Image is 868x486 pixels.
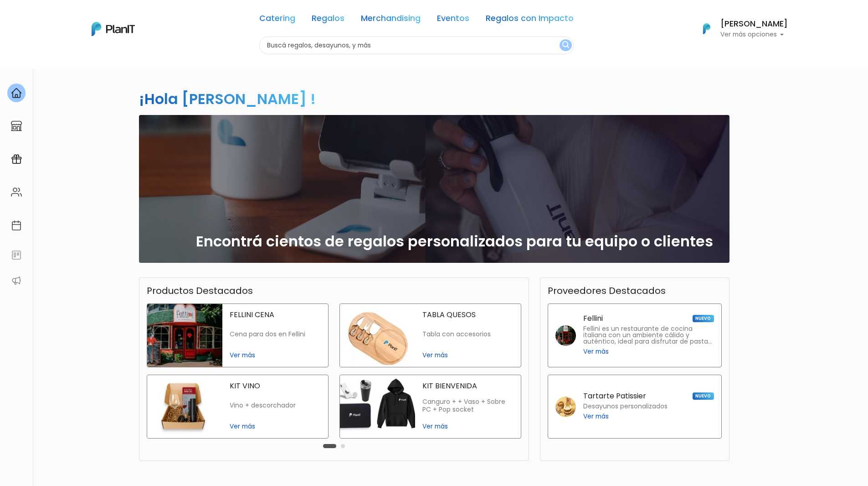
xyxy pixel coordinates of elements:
a: Tartarte Patissier NUEVO Desayunos personalizados Ver más [548,375,722,439]
a: Regalos [312,15,344,26]
span: NUEVO [693,392,714,400]
a: fellini cena FELLINI CENA Cena para dos en Fellini Ver más [147,303,329,367]
a: kit bienvenida KIT BIENVENIDA Canguro + + Vaso + Sobre PC + Pop socket Ver más [339,375,521,439]
span: Ver más [583,347,609,356]
img: fellini [555,325,576,346]
p: Ver más opciones [720,31,788,38]
button: PlanIt Logo [PERSON_NAME] Ver más opciones [691,17,788,41]
h2: ¡Hola [PERSON_NAME] ! [139,89,316,109]
div: Carousel Pagination [321,440,347,451]
img: calendar-87d922413cdce8b2cf7b7f5f62616a5cf9e4887200fb71536465627b3292af00.svg [11,220,22,231]
span: Ver más [230,422,321,431]
h3: Proveedores Destacados [548,285,666,296]
img: kit bienvenida [340,375,415,438]
img: PlanIt Logo [697,19,717,39]
img: search_button-432b6d5273f82d61273b3651a40e1bd1b912527efae98b1b7a1b2c0702e16a8d.svg [562,41,569,50]
p: Canguro + + Vaso + Sobre PC + Pop socket [422,398,514,414]
p: KIT BIENVENIDA [422,382,514,390]
p: Cena para dos en Fellini [230,330,321,338]
p: Tartarte Patissier [583,392,646,400]
span: Ver más [422,422,514,431]
a: Merchandising [361,15,421,26]
p: TABLA QUESOS [422,311,514,319]
img: home-e721727adea9d79c4d83392d1f703f7f8bce08238fde08b1acbfd93340b81755.svg [11,88,22,99]
button: Carousel Page 2 [341,444,345,448]
h2: Encontrá cientos de regalos personalizados para tu equipo o clientes [196,233,713,250]
img: tabla quesos [340,304,415,367]
img: people-662611757002400ad9ed0e3c099ab2801c6687ba6c219adb57efc949bc21e19d.svg [11,187,22,198]
a: Eventos [437,15,469,26]
span: Ver más [583,412,609,421]
p: Fellini [583,315,603,322]
p: Fellini es un restaurante de cocina italiana con un ambiente cálido y auténtico, ideal para disfr... [583,326,714,345]
a: Catering [259,15,295,26]
p: Desayunos personalizados [583,403,668,410]
a: Regalos con Impacto [486,15,574,26]
p: Tabla con accesorios [422,330,514,338]
a: Fellini NUEVO Fellini es un restaurante de cocina italiana con un ambiente cálido y auténtico, id... [548,303,722,367]
h6: [PERSON_NAME] [720,20,788,28]
button: Carousel Page 1 (Current Slide) [323,444,336,448]
img: campaigns-02234683943229c281be62815700db0a1741e53638e28bf9629b52c665b00959.svg [11,154,22,165]
p: FELLINI CENA [230,311,321,319]
img: marketplace-4ceaa7011d94191e9ded77b95e3339b90024bf715f7c57f8cf31f2d8c509eaba.svg [11,120,22,131]
p: KIT VINO [230,382,321,390]
img: partners-52edf745621dab592f3b2c58e3bca9d71375a7ef29c3b500c9f145b62cc070d4.svg [11,275,22,286]
img: feedback-78b5a0c8f98aac82b08bfc38622c3050aee476f2c9584af64705fc4e61158814.svg [11,250,22,261]
img: tartarte patissier [555,397,576,417]
img: PlanIt Logo [92,22,135,36]
span: NUEVO [693,315,714,322]
span: Ver más [422,350,514,360]
span: Ver más [230,350,321,360]
input: Buscá regalos, desayunos, y más [259,37,574,54]
img: fellini cena [147,304,222,367]
a: kit vino KIT VINO Vino + descorchador Ver más [147,375,329,439]
p: Vino + descorchador [230,402,321,409]
h3: Productos Destacados [147,285,253,296]
a: tabla quesos TABLA QUESOS Tabla con accesorios Ver más [339,303,521,367]
img: kit vino [147,375,222,438]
